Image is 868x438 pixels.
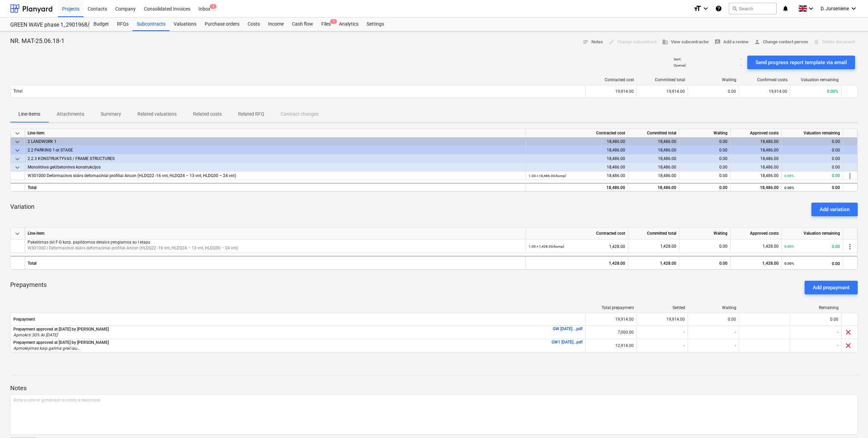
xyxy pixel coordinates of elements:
[330,19,337,24] span: 1
[793,77,839,82] div: Valuation remaining
[742,77,788,82] div: Confirmed costs
[679,228,731,239] div: Waiting
[10,281,47,294] p: Prepayments
[784,186,794,190] small: 0.00%
[784,245,794,248] small: 0.00%
[13,332,109,338] p: Apmokėti 30% iki [DATE]
[769,89,787,94] span: 19,914.00
[639,77,685,82] div: Committed total
[693,4,702,13] i: format_size
[553,326,583,331] a: GW [DATE] ...pdf
[679,256,731,269] div: 0.00
[813,283,850,292] div: Add prepayment
[13,346,109,351] p: Apmokėjimas kaip galima greičiau...
[588,305,634,310] div: Total prepayment
[10,37,64,45] p: NR. MAT-25.06.18-1
[679,146,731,155] div: 0.00
[193,111,222,118] p: Related costs
[636,314,688,325] div: 19,914.00
[13,326,109,332] p: Prepayment approved at [DATE] by [PERSON_NAME]
[13,163,21,172] span: keyboard_arrow_down
[13,340,109,346] p: Prepayment approved at [DATE] by [PERSON_NAME]
[264,17,288,31] a: Income
[790,326,841,338] div: -
[13,88,23,94] p: Total
[820,205,850,214] div: Add variation
[288,17,317,31] a: Cash flow
[583,38,603,46] span: Notes
[715,4,722,13] i: Knowledge base
[628,163,679,172] div: 18,486.00
[529,245,565,248] small: 1.00 × 1,428.00 / kompl.
[101,111,121,118] p: Summary
[335,17,363,31] div: Analytics
[636,326,688,338] div: -
[741,57,742,61] p: -
[210,4,217,9] span: 1
[731,146,782,155] div: 18,486.00
[18,111,40,118] p: Line-items
[732,6,737,11] span: search
[784,257,840,271] div: 0.00
[526,163,628,172] div: 18,486.00
[628,137,679,146] div: 18,486.00
[628,256,679,269] div: 1,428.00
[244,17,264,31] a: Costs
[588,77,634,82] div: Contracted cost
[13,155,21,163] span: keyboard_arrow_down
[834,405,868,438] div: Chat Widget
[13,146,21,155] span: keyboard_arrow_down
[25,228,526,239] div: Line-item
[551,340,583,345] a: GW1 [DATE]...pdf
[317,17,335,31] a: Files1
[201,17,244,31] div: Purchase orders
[133,17,170,31] a: Subcontracts
[784,262,794,265] small: 0.00%
[827,89,838,94] span: 0.00%
[28,155,523,163] div: 2.2.3 KONSTRUKTYVAS / FRAME STRUCTURES
[784,172,840,180] div: 0.00
[113,17,133,31] div: RFQs
[782,146,843,155] div: 0.00
[688,340,739,351] div: -
[529,174,566,178] small: 1.00 × 18,486.00 / kompl
[731,183,782,191] div: 18,486.00
[729,3,777,14] button: Search
[170,17,201,31] a: Valuations
[844,341,852,350] span: clear
[715,38,749,46] span: Add a review
[731,256,782,269] div: 1,428.00
[636,340,688,351] div: -
[688,314,739,325] div: 0.00
[754,38,808,46] span: Change contact person
[25,256,526,269] div: Total
[583,39,589,45] span: notes
[317,17,335,31] div: Files
[679,183,731,191] div: 0.00
[674,63,686,68] p: Opened :
[747,56,855,69] button: Send progress report template via email
[782,129,843,137] div: Valuation remaining
[363,17,388,31] div: Settings
[679,129,731,137] div: Waiting
[25,183,526,191] div: Total
[719,244,727,249] span: 0.00
[712,37,751,47] button: Add a review
[628,183,679,191] div: 18,486.00
[529,239,625,253] div: 1,428.00
[28,137,523,146] div: 2 LANDWORK 1
[10,384,858,392] p: Notes
[850,4,858,13] i: keyboard_arrow_down
[526,183,628,191] div: 18,486.00
[585,314,636,325] div: 19,914.00
[760,173,779,178] span: 18,486.00
[662,38,709,46] span: View subcontractor
[755,58,847,67] div: Send progress report template via email
[691,77,736,82] div: Waiting
[529,172,625,180] div: 18,486.00
[57,111,84,118] p: Attachments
